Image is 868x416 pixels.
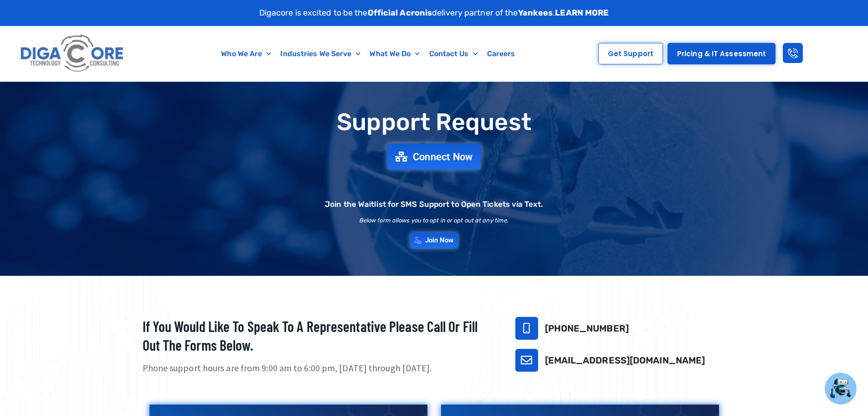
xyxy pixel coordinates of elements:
[325,200,543,208] h2: Join the Waitlist for SMS Support to Open Tickets via Text.
[387,143,481,169] a: Connect Now
[518,8,553,18] strong: Yankees
[276,43,365,64] a: Industries We Serve
[545,323,629,334] a: [PHONE_NUMBER]
[143,362,493,375] p: Phone support hours are from 9:00 am to 6:00 pm, [DATE] through [DATE].
[515,317,538,340] a: 732-646-5725
[598,43,663,64] a: Get Support
[368,8,432,18] strong: Official Acronis
[259,7,609,19] p: Digacore is excited to be the delivery partner of the .
[668,43,776,64] a: Pricing & IT Assessment
[143,317,493,355] h2: If you would like to speak to a representative please call or fill out the forms below.
[365,43,424,64] a: What We Do
[483,43,520,64] a: Careers
[18,31,127,77] img: Digacore logo 1
[555,8,609,18] a: LEARN MORE
[545,355,705,366] a: [EMAIL_ADDRESS][DOMAIN_NAME]
[425,237,454,244] span: Join Now
[120,109,749,135] h1: Support Request
[608,50,653,57] span: Get Support
[515,349,538,372] a: support@digacore.com
[410,232,458,248] a: Join Now
[413,152,473,162] span: Connect Now
[171,43,566,64] nav: Menu
[360,217,509,223] h2: Below form allows you to opt in or opt out at any time.
[216,43,276,64] a: Who We Are
[425,43,483,64] a: Contact Us
[677,50,766,57] span: Pricing & IT Assessment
